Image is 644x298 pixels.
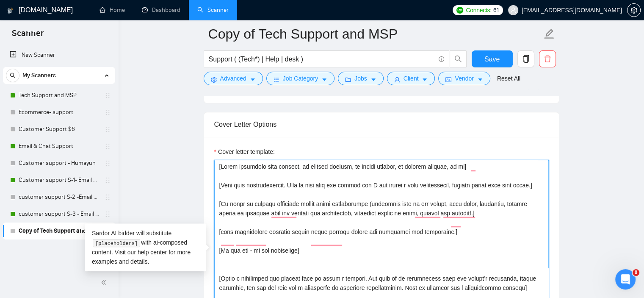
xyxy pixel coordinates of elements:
a: setting [627,7,641,14]
code: [placeholders] [93,239,140,248]
span: Connects: [466,6,491,15]
button: setting [627,3,641,17]
span: Client [404,74,419,83]
span: caret-down [422,76,428,83]
a: Email & Chat Support [19,138,99,155]
span: setting [627,7,640,14]
span: Vendor [455,74,473,83]
div: Cover Letter Options [214,112,549,136]
a: Customer Support $6 [19,121,99,138]
span: user [394,76,400,83]
a: searchScanner [197,6,229,14]
a: Ecommerce- support [19,104,99,121]
a: customer support S-3 - Email & Chat Support(Umair) [19,206,99,223]
span: Jobs [354,74,367,83]
span: caret-down [477,76,483,83]
img: logo [7,4,13,17]
span: caret-down [250,76,256,83]
span: delete [539,55,556,63]
span: bars [274,76,279,83]
span: Job Category [283,74,318,83]
span: Save [484,54,500,64]
span: idcard [445,76,451,83]
span: holder [104,177,111,184]
span: My Scanners [22,67,56,84]
button: settingAdvancedcaret-down [204,72,263,85]
button: idcardVendorcaret-down [438,72,490,85]
a: customer support S-2 -Email & Chat Support (Bulla) [19,189,99,206]
span: setting [211,76,217,83]
a: Customer support S-1- Email & Chat Support [19,172,99,189]
a: Customer support - Humayun [19,155,99,172]
button: userClientcaret-down [387,72,435,85]
a: help center [138,249,167,256]
span: 8 [633,269,639,276]
span: search [450,55,466,63]
span: Scanner [5,27,50,45]
span: caret-down [370,76,376,83]
span: double-left [101,278,109,287]
button: folderJobscaret-down [338,72,384,85]
button: search [450,50,467,67]
a: dashboardDashboard [142,6,180,14]
span: user [510,7,516,13]
span: holder [104,194,111,201]
span: holder [104,143,111,150]
input: Search Freelance Jobs... [209,54,435,64]
span: search [6,72,19,78]
div: Sardor AI bidder will substitute with ai-composed content. Visit our for more examples and details. [85,223,206,271]
span: info-circle [439,56,444,62]
span: holder [104,126,111,133]
a: homeHome [100,6,125,14]
img: upwork-logo.png [456,7,463,14]
button: delete [539,50,556,67]
span: folder [345,76,351,83]
a: Reset All [497,74,520,83]
button: copy [517,50,534,67]
input: Scanner name... [208,23,542,45]
li: My Scanners [3,67,115,240]
span: holder [104,211,111,217]
button: search [6,69,19,82]
button: Save [472,50,513,67]
li: New Scanner [3,47,115,64]
span: 61 [493,6,500,15]
span: caret-down [321,76,327,83]
span: copy [518,55,534,63]
span: Advanced [220,74,246,83]
button: barsJob Categorycaret-down [266,72,334,85]
span: holder [104,160,111,167]
a: Copy of Tech Support and MSP [19,223,99,240]
span: holder [104,109,111,116]
span: edit [544,28,555,39]
a: New Scanner [10,47,108,64]
label: Cover letter template: [214,147,275,156]
a: Tech Support and MSP [19,87,99,104]
iframe: Intercom live chat [615,269,636,290]
span: holder [104,92,111,99]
